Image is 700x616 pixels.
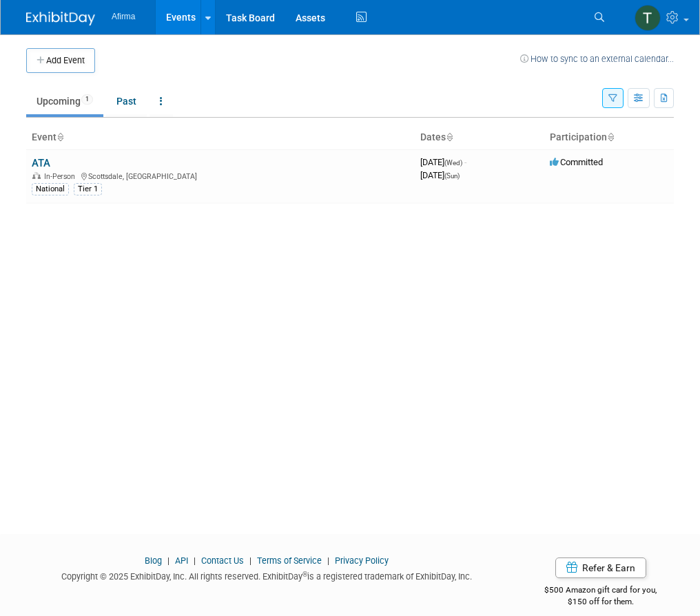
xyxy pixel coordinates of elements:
span: | [246,555,255,566]
th: Event [26,126,415,149]
a: Sort by Participation Type [607,131,614,142]
a: Contact Us [201,555,244,566]
div: Copyright © 2025 ExhibitDay, Inc. All rights reserved. ExhibitDay is a registered trademark of Ex... [26,567,507,583]
div: $500 Amazon gift card for you, [528,575,675,607]
div: National [32,183,69,195]
span: Afirma [112,12,135,21]
img: ExhibitDay [26,12,95,25]
div: Tier 1 [74,183,102,195]
img: Taylor Cavazos [635,5,661,31]
span: | [190,555,199,566]
a: API [175,555,188,566]
a: Terms of Service [257,555,322,566]
button: Add Event [26,48,95,73]
span: Committed [550,157,603,167]
a: Sort by Start Date [446,131,453,142]
a: Refer & Earn [555,557,646,578]
a: Blog [145,555,162,566]
span: | [164,555,173,566]
div: $150 off for them. [528,596,675,608]
a: Sort by Event Name [56,131,63,142]
span: | [324,555,333,566]
th: Participation [544,126,674,149]
span: (Sun) [444,172,460,180]
div: Scottsdale, [GEOGRAPHIC_DATA] [32,170,409,181]
span: [DATE] [420,157,466,167]
a: How to sync to an external calendar... [520,54,674,64]
a: ATA [32,157,50,169]
img: In-Person Event [32,172,41,179]
sup: ® [302,571,307,578]
a: Privacy Policy [335,555,389,566]
span: - [464,157,466,167]
th: Dates [415,126,544,149]
span: 1 [81,94,93,105]
span: (Wed) [444,159,462,167]
a: Past [106,88,147,114]
span: [DATE] [420,170,460,180]
a: Upcoming1 [26,88,103,114]
span: In-Person [44,172,79,181]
